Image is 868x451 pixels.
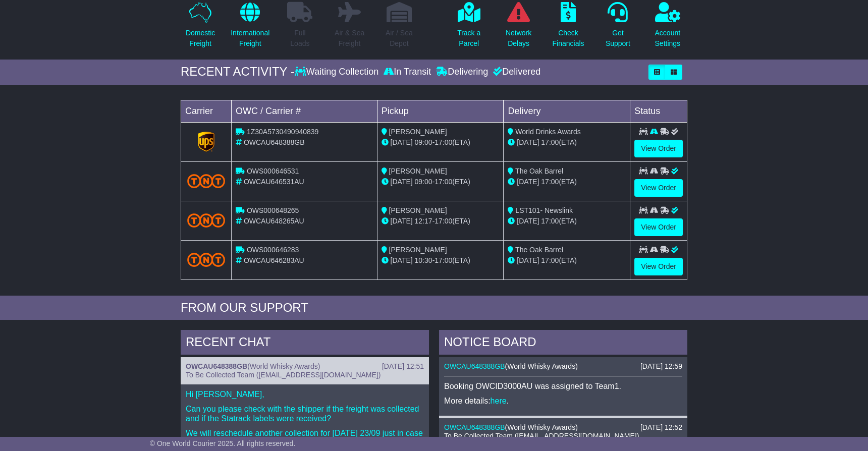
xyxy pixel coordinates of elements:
div: [DATE] 12:52 [640,423,682,432]
span: [DATE] [391,138,413,146]
td: Carrier [181,100,232,122]
span: 17:00 [435,178,452,186]
span: OWS000648265 [247,206,299,214]
span: World Whisky Awards [250,362,318,370]
div: Delivering [433,67,491,78]
img: TNT_Domestic.png [187,174,225,188]
span: [PERSON_NAME] [389,128,447,136]
p: Get Support [606,28,630,49]
td: Status [630,100,687,122]
span: OWS000646283 [247,246,299,254]
div: (ETA) [508,216,626,227]
span: [DATE] [391,178,413,186]
a: DomesticFreight [185,2,215,54]
span: World Whisky Awards [507,362,575,370]
a: OWCAU648388GB [186,362,247,370]
span: [PERSON_NAME] [389,167,447,175]
img: GetCarrierServiceLogo [198,132,215,152]
div: Waiting Collection [295,67,381,78]
span: To Be Collected Team ([EMAIL_ADDRESS][DOMAIN_NAME]) [186,371,381,379]
p: Track a Parcel [457,28,480,49]
div: Delivered [491,67,540,78]
div: ( ) [444,362,682,371]
span: [PERSON_NAME] [389,246,447,254]
div: (ETA) [508,177,626,187]
div: - (ETA) [382,137,500,148]
p: Hi [PERSON_NAME], [186,389,424,399]
p: We will reschedule another collection for [DATE] 23/09 just in case it hasn't been collected. [186,428,424,447]
td: Delivery [504,100,630,122]
td: OWC / Carrier # [232,100,377,122]
span: [PERSON_NAME] [389,206,447,214]
span: 10:30 [415,256,432,264]
p: Can you please check with the shipper if the freight was collected and if the Statrack labels wer... [186,404,424,423]
div: [DATE] 12:59 [640,362,682,371]
div: - (ETA) [382,177,500,187]
span: 17:00 [435,138,452,146]
p: Full Loads [287,28,312,49]
span: 12:17 [415,217,432,225]
p: Air & Sea Freight [335,28,364,49]
div: In Transit [381,67,433,78]
p: Check Financials [553,28,584,49]
div: ( ) [186,362,424,371]
a: AccountSettings [655,2,681,54]
span: 17:00 [541,217,559,225]
span: LST101- Newslink [515,206,573,214]
span: The Oak Barrel [515,167,563,175]
img: TNT_Domestic.png [187,253,225,266]
p: Domestic Freight [186,28,215,49]
span: The Oak Barrel [515,246,563,254]
div: - (ETA) [382,216,500,227]
div: (ETA) [508,255,626,266]
span: OWCAU646283AU [244,256,304,264]
span: [DATE] [391,217,413,225]
div: [DATE] 12:51 [382,362,424,371]
span: [DATE] [517,256,539,264]
span: OWCAU648265AU [244,217,304,225]
div: NOTICE BOARD [439,330,687,357]
p: Air / Sea Depot [386,28,413,49]
div: RECENT ACTIVITY - [181,65,295,79]
a: InternationalFreight [230,2,270,54]
span: 17:00 [541,138,559,146]
span: World Drinks Awards [515,128,580,136]
span: 1Z30A5730490940839 [247,128,318,136]
span: 17:00 [541,256,559,264]
p: Account Settings [655,28,681,49]
a: OWCAU648388GB [444,423,505,431]
p: Network Delays [506,28,531,49]
p: Booking OWCID3000AU was assigned to Team1. [444,381,682,391]
div: FROM OUR SUPPORT [181,301,687,315]
div: RECENT CHAT [181,330,429,357]
div: (ETA) [508,137,626,148]
span: © One World Courier 2025. All rights reserved. [150,439,296,447]
a: View Order [634,218,683,236]
span: [DATE] [517,217,539,225]
span: 09:00 [415,138,432,146]
span: [DATE] [391,256,413,264]
a: NetworkDelays [505,2,532,54]
p: International Freight [231,28,269,49]
span: OWCAU646531AU [244,178,304,186]
a: View Order [634,179,683,197]
div: ( ) [444,423,682,432]
span: To Be Collected Team ([EMAIL_ADDRESS][DOMAIN_NAME]) [444,432,639,440]
div: - (ETA) [382,255,500,266]
a: GetSupport [605,2,631,54]
a: View Order [634,258,683,275]
a: here [491,397,507,405]
td: Pickup [377,100,504,122]
span: 17:00 [435,217,452,225]
p: More details: . [444,396,682,406]
span: OWS000646531 [247,167,299,175]
span: 09:00 [415,178,432,186]
a: OWCAU648388GB [444,362,505,370]
span: [DATE] [517,138,539,146]
span: 17:00 [435,256,452,264]
span: 17:00 [541,178,559,186]
span: World Whisky Awards [507,423,575,431]
a: CheckFinancials [552,2,585,54]
a: Track aParcel [457,2,481,54]
a: View Order [634,140,683,157]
